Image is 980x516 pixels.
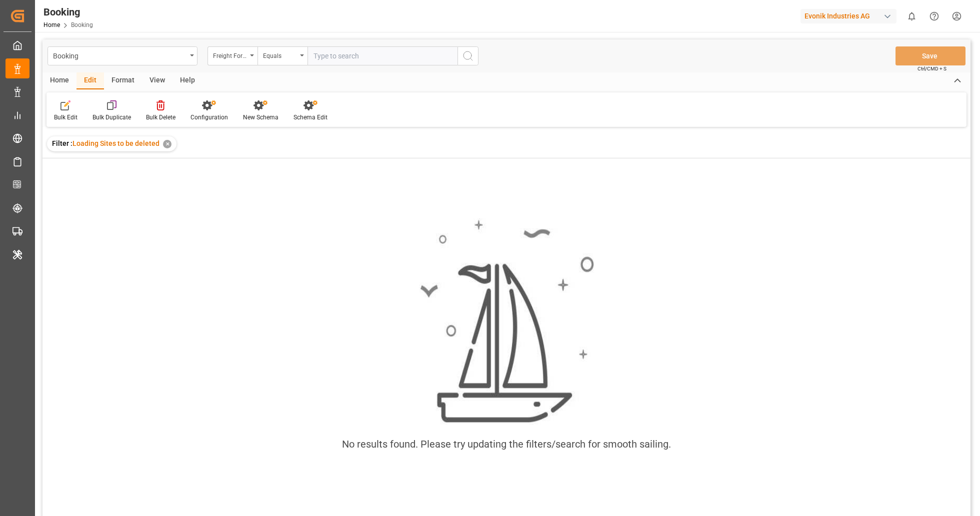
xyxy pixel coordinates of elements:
[52,139,72,147] span: Filter :
[800,6,900,25] button: Evonik Industries AG
[92,113,131,122] div: Bulk Duplicate
[900,5,923,27] button: show 0 new notifications
[42,72,76,89] div: Home
[800,9,896,23] div: Evonik Industries AG
[207,46,257,65] button: open menu
[213,49,247,60] div: Freight Forwarder's Reference No.
[76,72,104,89] div: Edit
[146,113,175,122] div: Bulk Delete
[53,49,186,61] div: Booking
[917,65,946,72] span: Ctrl/CMD + S
[307,46,457,65] input: Type to search
[419,218,594,425] img: smooth_sailing.jpeg
[43,4,93,19] div: Booking
[47,46,197,65] button: open menu
[190,113,228,122] div: Configuration
[895,46,965,65] button: Save
[263,49,297,60] div: Equals
[142,72,172,89] div: View
[923,5,945,27] button: Help Center
[172,72,202,89] div: Help
[54,113,77,122] div: Bulk Edit
[293,113,327,122] div: Schema Edit
[163,140,171,148] div: ✕
[72,139,159,147] span: Loading Sites to be deleted
[342,437,671,452] div: No results found. Please try updating the filters/search for smooth sailing.
[104,72,142,89] div: Format
[457,46,478,65] button: search button
[257,46,307,65] button: open menu
[243,113,278,122] div: New Schema
[43,21,60,28] a: Home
